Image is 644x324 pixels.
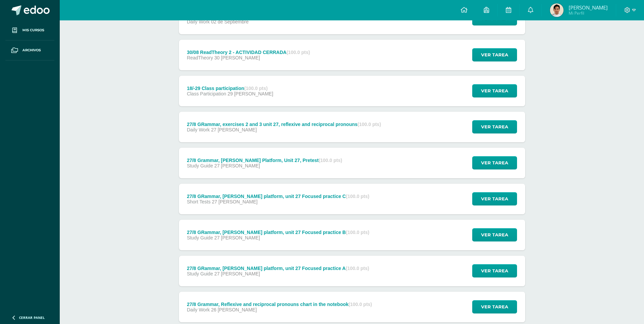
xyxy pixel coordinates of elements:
[19,315,45,320] span: Cerrar panel
[187,19,209,24] span: Daily Work
[481,49,508,61] span: Ver tarea
[472,156,517,169] button: Ver tarea
[187,235,213,240] span: Study Guide
[481,301,508,313] span: Ver tarea
[227,91,273,96] span: 29 [PERSON_NAME]
[187,271,213,276] span: Study Guide
[187,158,342,163] div: 27/8 Grammar, [PERSON_NAME] Platform, Unit 27, Pretest
[481,157,508,169] span: Ver tarea
[211,307,257,312] span: 26 [PERSON_NAME]
[481,229,508,241] span: Ver tarea
[481,193,508,205] span: Ver tarea
[187,230,369,235] div: 27/8 GRammar, [PERSON_NAME] platform, unit 27 Focused practice B
[211,19,249,24] span: 02 de Septiembre
[187,199,210,204] span: Short Tests
[214,163,260,168] span: 27 [PERSON_NAME]
[214,235,260,240] span: 27 [PERSON_NAME]
[481,85,508,97] span: Ver tarea
[472,48,517,61] button: Ver tarea
[212,199,258,204] span: 27 [PERSON_NAME]
[319,158,342,163] strong: (100.0 pts)
[211,127,257,132] span: 27 [PERSON_NAME]
[349,302,372,307] strong: (100.0 pts)
[187,122,381,127] div: 27/8 GRammar, exercises 2 and 3 unit 27, reflexive and reciprocal pronouns
[569,4,608,11] span: [PERSON_NAME]
[287,50,310,55] strong: (100.0 pts)
[187,163,213,168] span: Study Guide
[481,121,508,133] span: Ver tarea
[472,84,517,97] button: Ver tarea
[244,86,268,91] strong: (100.0 pts)
[472,120,517,133] button: Ver tarea
[187,302,372,307] div: 27/8 Grammar, Reflexive and reciprocal pronouns chart in the notebook
[187,91,226,96] span: Class Participation
[187,55,213,60] span: ReadTheory
[187,194,369,199] div: 27/8 GRammar, [PERSON_NAME] platform, unit 27 Focused practice C
[187,86,273,91] div: 18/-29 Class participation
[472,228,517,241] button: Ver tarea
[214,55,260,60] span: 30 [PERSON_NAME]
[357,122,381,127] strong: (100.0 pts)
[472,264,517,277] button: Ver tarea
[5,40,54,60] a: Archivos
[472,300,517,313] button: Ver tarea
[187,307,209,312] span: Daily Work
[550,3,564,17] img: 3ef5ddf9f422fdfcafeb43ddfbc22940.png
[481,265,508,277] span: Ver tarea
[346,194,369,199] strong: (100.0 pts)
[5,20,54,40] a: Mis cursos
[187,266,369,271] div: 27/8 GRammar, [PERSON_NAME] platform, unit 27 Focused practice A
[22,48,41,53] span: Archivos
[569,10,608,16] span: Mi Perfil
[187,50,310,55] div: 30/08 ReadTheory 2 - ACTIVIDAD CERRADA
[187,127,209,132] span: Daily Work
[22,28,44,33] span: Mis cursos
[346,230,369,235] strong: (100.0 pts)
[346,266,369,271] strong: (100.0 pts)
[472,192,517,205] button: Ver tarea
[214,271,260,276] span: 27 [PERSON_NAME]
